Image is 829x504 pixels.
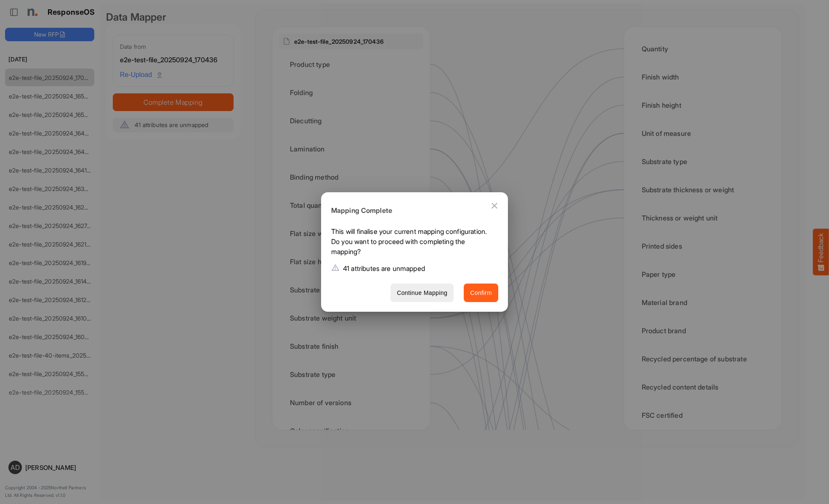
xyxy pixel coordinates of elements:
[343,263,425,273] p: 41 attributes are unmapped
[470,288,492,298] span: Confirm
[484,196,505,216] button: Close dialog
[331,205,492,216] h6: Mapping Complete
[331,226,492,260] p: This will finalise your current mapping configuration. Do you want to proceed with completing the...
[464,284,498,302] button: Confirm
[397,288,447,298] span: Continue Mapping
[391,284,454,302] button: Continue Mapping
